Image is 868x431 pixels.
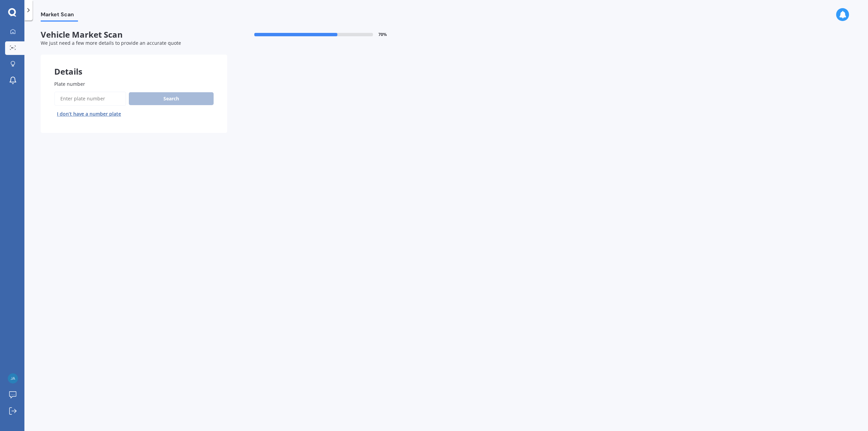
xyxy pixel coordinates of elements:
[41,55,227,75] div: Details
[54,81,85,87] span: Plate number
[54,92,126,106] input: Enter plate number
[41,40,181,46] span: We just need a few more details to provide an accurate quote
[378,32,387,37] span: 70 %
[41,30,227,40] span: Vehicle Market Scan
[41,11,78,20] span: Market Scan
[54,109,124,119] button: I don’t have a number plate
[8,373,18,384] img: 6f7de9993a19ab2c94ed5425cbe5cc06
